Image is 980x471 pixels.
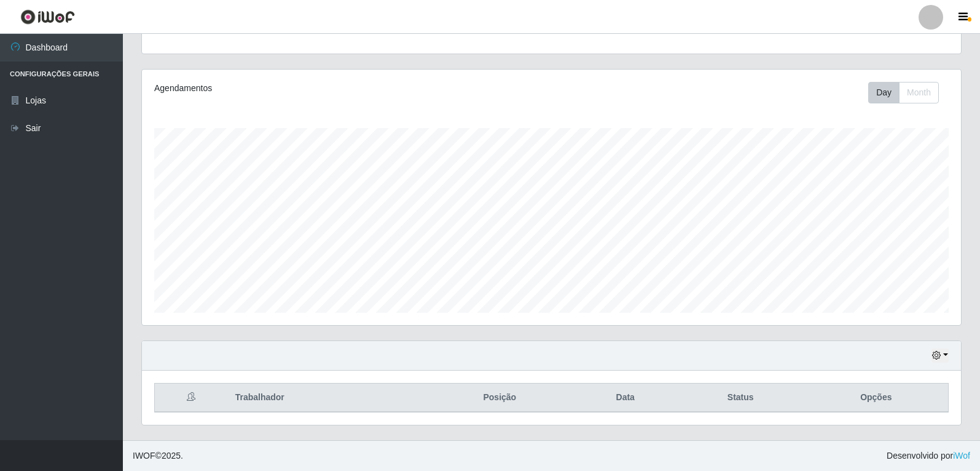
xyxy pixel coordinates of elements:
[887,449,970,462] span: Desenvolvido por
[953,451,970,461] a: iWof
[868,82,900,103] button: Day
[804,384,949,413] th: Opções
[133,449,183,462] span: © 2025 .
[677,384,804,413] th: Status
[154,82,474,95] div: Agendamentos
[868,82,949,103] div: Toolbar with button groups
[574,384,677,413] th: Data
[228,384,426,413] th: Trabalhador
[868,82,939,103] div: First group
[133,451,155,461] span: IWOF
[20,9,75,25] img: CoreUI Logo
[899,82,939,103] button: Month
[426,384,574,413] th: Posição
